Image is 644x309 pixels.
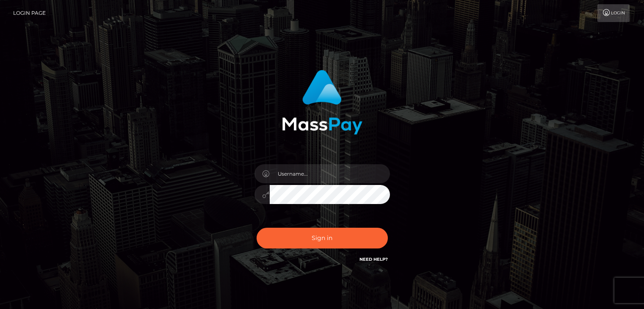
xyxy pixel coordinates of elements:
input: Username... [270,164,390,183]
a: Login [597,4,630,22]
a: Login Page [13,4,46,22]
img: MassPay Login [282,70,362,135]
a: Need Help? [359,257,388,262]
button: Sign in [257,228,388,248]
